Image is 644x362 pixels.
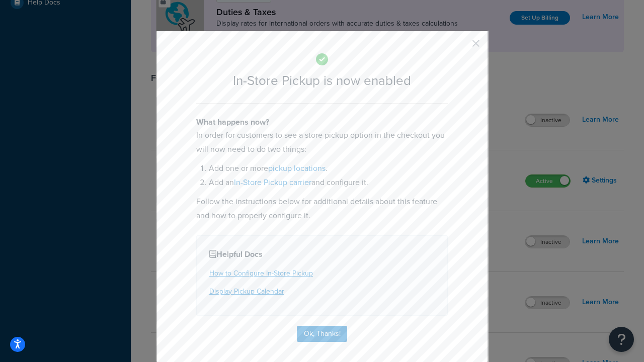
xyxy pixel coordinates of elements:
h2: In-Store Pickup is now enabled [196,73,448,88]
h4: What happens now? [196,116,448,128]
p: In order for customers to see a store pickup option in the checkout you will now need to do two t... [196,128,448,156]
button: Ok, Thanks! [297,326,347,342]
a: Display Pickup Calendar [209,286,284,297]
h4: Helpful Docs [209,248,435,260]
li: Add one or more . [209,161,448,175]
a: How to Configure In-Store Pickup [209,268,313,279]
p: Follow the instructions below for additional details about this feature and how to properly confi... [196,195,448,223]
a: pickup locations [268,162,326,174]
a: In-Store Pickup carrier [234,176,311,188]
li: Add an and configure it. [209,175,448,190]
